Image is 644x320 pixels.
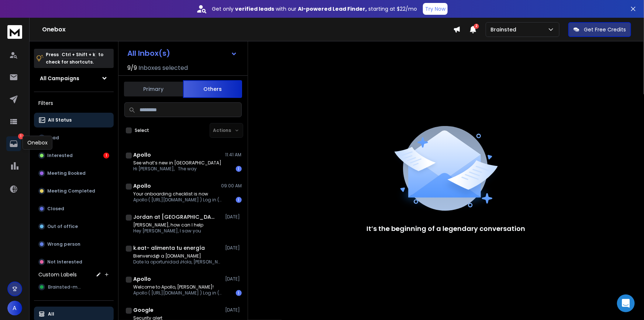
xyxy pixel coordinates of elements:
span: Brainsted-man [48,284,83,290]
button: All Inbox(s) [121,46,243,61]
p: [DATE] [225,307,242,313]
button: Out of office [34,219,114,234]
p: Get Free Credits [584,26,626,33]
p: Lead [47,135,59,141]
button: Closed [34,201,114,216]
p: Try Now [425,5,445,13]
p: All [48,311,54,317]
p: [DATE] [225,245,242,251]
button: Meeting Completed [34,184,114,198]
h1: Apollo [133,182,151,190]
p: Apollo ( [URL][DOMAIN_NAME] ) Log in ( [URL][DOMAIN_NAME] ) [133,197,222,203]
div: Onebox [23,136,52,150]
img: logo [7,25,22,39]
h1: Onebox [42,25,453,34]
p: Interested [47,153,73,159]
div: 1 [236,197,242,203]
h1: Apollo [133,275,151,283]
strong: AI-powered Lead Finder, [298,5,367,13]
strong: verified leads [235,5,274,13]
p: 11:41 AM [225,152,242,158]
div: Open Intercom Messenger [617,295,635,312]
p: Date la oportunidad ¡Hola, [PERSON_NAME]! [133,259,222,265]
p: Meeting Completed [47,188,95,194]
button: Not Interested [34,255,114,269]
button: All Campaigns [34,71,114,86]
button: Meeting Booked [34,166,114,181]
p: [DATE] [225,276,242,282]
p: Bienvenid@ a [DOMAIN_NAME] [133,253,222,259]
h3: Custom Labels [38,271,77,278]
a: 1 [6,136,21,151]
p: Wrong person [47,241,80,247]
h1: Jordan at [GEOGRAPHIC_DATA] [133,213,214,221]
button: Get Free Credits [568,22,631,37]
div: 1 [236,290,242,296]
p: Press to check for shortcuts. [46,51,103,66]
span: Ctrl + Shift + k [61,50,96,59]
button: Interested1 [34,148,114,163]
button: Others [183,80,242,98]
p: Brainsted [490,26,519,33]
button: Primary [124,81,183,97]
span: 2 [474,24,479,29]
p: Your onboarding checklist is now [133,191,222,197]
button: Brainsted-man [34,280,114,295]
div: 1 [103,153,109,159]
h3: Filters [34,98,114,108]
button: Wrong person [34,237,114,252]
p: 09:00 AM [221,183,242,189]
p: Apollo ( [URL][DOMAIN_NAME] ) Log in ( [URL][DOMAIN_NAME] ) [133,290,222,296]
p: Out of office [47,224,78,229]
span: 9 / 9 [127,64,137,72]
button: A [7,301,22,316]
p: It’s the beginning of a legendary conversation [367,224,526,234]
p: Get only with our starting at $22/mo [212,5,417,13]
h1: All Inbox(s) [127,50,170,57]
p: Not Interested [47,259,82,265]
p: Welcome to Apollo, [PERSON_NAME]! [133,284,222,290]
h1: All Campaigns [40,75,79,82]
label: Select [135,127,149,133]
p: [PERSON_NAME], how can I help [133,222,203,228]
p: Hi [PERSON_NAME], The way [133,166,221,172]
h3: Inboxes selected [138,64,188,72]
h1: Apollo [133,151,151,159]
p: Meeting Booked [47,170,86,176]
h1: k.eat- alimenta tu energía [133,244,205,252]
p: All Status [48,117,72,123]
div: 1 [236,166,242,172]
p: Closed [47,206,64,212]
p: See what’s new in [GEOGRAPHIC_DATA] [133,160,221,166]
p: [DATE] [225,214,242,220]
button: All Status [34,113,114,127]
h1: Google [133,306,154,314]
button: Lead [34,130,114,145]
button: Try Now [423,3,448,15]
p: Hey [PERSON_NAME], I saw you [133,228,203,234]
p: 1 [18,133,24,139]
